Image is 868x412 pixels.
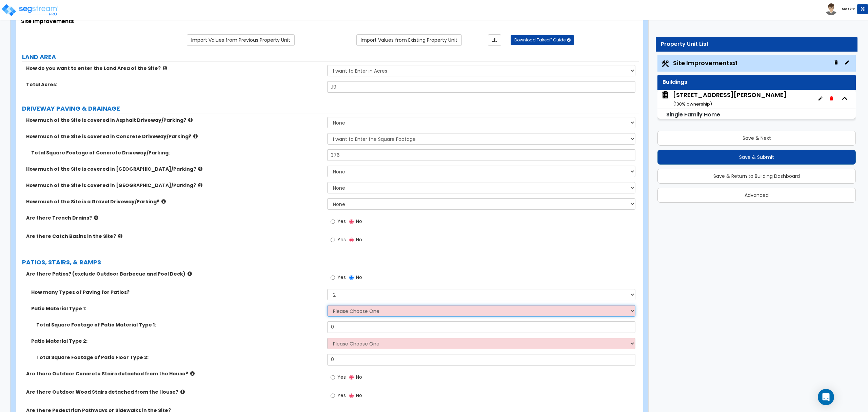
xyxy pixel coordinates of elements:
label: Total Square Footage of Patio Floor Type 2: [36,354,322,361]
button: Download Takeoff Guide [511,35,574,45]
label: Total Acres: [26,81,322,88]
label: How much of the Site is covered in [GEOGRAPHIC_DATA]/Parking? [26,166,322,172]
span: Yes [337,374,346,380]
i: click for more info! [190,371,195,376]
span: 809 Custis Ave [661,91,787,108]
button: Save & Return to Building Dashboard [657,169,856,184]
label: LAND AREA [22,53,639,61]
label: How much of the Site is a Gravel Driveway/Parking? [26,198,322,205]
i: click for more info! [188,117,193,123]
img: logo_pro_r.png [1,3,59,17]
a: Import the dynamic attributes value through Excel sheet [488,34,501,46]
label: PATIOS, STAIRS, & RAMPS [22,258,639,267]
label: Are there Patios? (exclude Outdoor Barbecue and Pool Deck) [26,270,322,277]
span: No [356,236,362,243]
label: Patio Material Type 1: [31,305,322,312]
label: How much of the Site is covered in Concrete Driveway/Parking? [26,133,322,140]
span: Yes [337,392,346,399]
button: Save & Next [657,131,856,146]
i: click for more info! [94,215,98,220]
input: No [349,374,354,381]
span: No [356,274,362,281]
input: Yes [331,218,335,225]
span: No [356,218,362,225]
label: Are there Outdoor Wood Stairs detached from the House? [26,389,322,395]
i: click for more info! [188,271,192,276]
input: No [349,236,354,244]
input: Yes [331,236,335,244]
input: Yes [331,392,335,399]
b: Mark [842,6,852,12]
div: Property Unit List [661,40,852,48]
small: Single Family Home [666,111,720,118]
label: DRIVEWAY PAVING & DRAINAGE [22,104,639,113]
label: How much of the Site is covered in Asphalt Driveway/Parking? [26,117,322,124]
a: Import the dynamic attribute values from previous properties. [187,34,295,46]
span: No [356,374,362,380]
span: No [356,392,362,399]
i: click for more info! [163,65,167,71]
i: click for more info! [161,199,166,204]
div: Open Intercom Messenger [818,389,834,405]
button: Advanced [657,188,856,203]
a: Import the dynamic attribute values from existing properties. [356,34,462,46]
small: ( 100 % ownership) [673,101,712,107]
label: Are there Outdoor Concrete Stairs detached from the House? [26,370,322,377]
label: How do you want to enter the Land Area of the Site? [26,65,322,72]
input: No [349,218,354,225]
label: Are there Trench Drains? [26,214,322,221]
input: No [349,392,354,399]
i: click for more info! [180,389,185,394]
span: Yes [337,274,346,281]
span: Site Improvements [673,59,737,67]
i: click for more info! [198,166,202,171]
span: Download Takeoff Guide [514,37,566,43]
img: avatar.png [825,3,837,15]
label: Are there Catch Basins in the Site? [26,233,322,240]
input: Yes [331,374,335,381]
span: Yes [337,236,346,243]
span: Yes [337,218,346,225]
input: No [349,274,354,281]
label: How many Types of Paving for Patios? [31,289,322,296]
img: Construction.png [661,59,670,68]
label: Total Square Footage of Concrete Driveway/Parking: [31,149,322,156]
small: x1 [733,60,737,67]
label: Total Square Footage of Patio Material Type 1: [36,321,322,328]
label: Patio Material Type 2: [31,338,322,344]
i: click for more info! [193,134,198,139]
i: click for more info! [198,183,202,188]
div: Site Improvements [21,18,638,25]
div: Buildings [663,78,851,86]
div: [STREET_ADDRESS][PERSON_NAME] [673,91,787,108]
label: How much of the Site is covered in [GEOGRAPHIC_DATA]/Parking? [26,182,322,189]
button: Save & Submit [657,150,856,165]
img: building.svg [661,91,670,99]
i: click for more info! [118,233,122,239]
input: Yes [331,274,335,281]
